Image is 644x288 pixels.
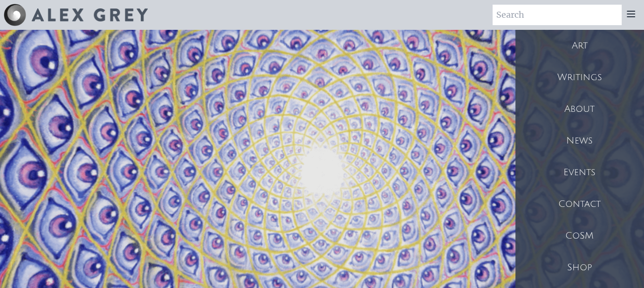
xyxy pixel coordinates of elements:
a: Shop [515,252,644,283]
input: Search [493,5,622,25]
a: About [515,93,644,125]
a: Contact [515,188,644,220]
a: Events [515,157,644,188]
a: Art [515,30,644,62]
a: News [515,125,644,157]
a: Writings [515,62,644,93]
a: CoSM [515,220,644,252]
